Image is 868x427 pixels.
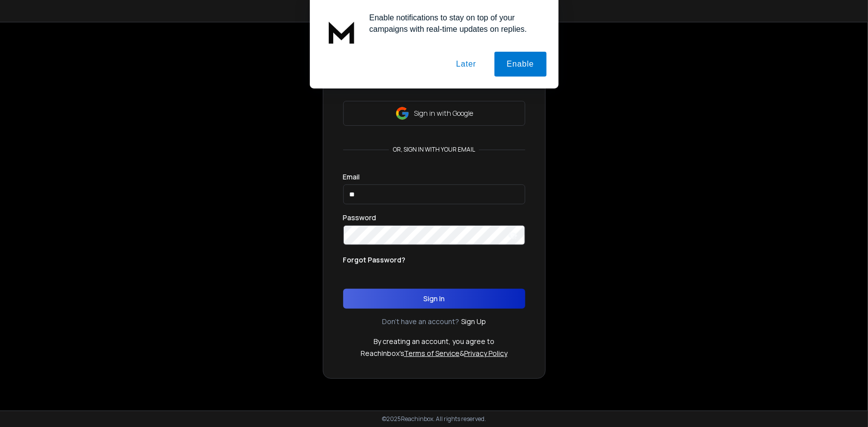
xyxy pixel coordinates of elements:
[343,214,377,221] label: Password
[343,101,525,126] button: Sign in with Google
[461,317,486,327] a: Sign Up
[464,348,507,358] a: Privacy Policy
[322,12,362,52] img: notification icon
[362,12,547,35] div: Enable notifications to stay on top of your campaigns with real-time updates on replies.
[343,289,525,309] button: Sign In
[343,173,360,180] label: Email
[382,317,459,327] p: Don't have an account?
[404,348,460,358] a: Terms of Service
[343,255,406,265] p: Forgot Password?
[389,146,479,154] p: or, sign in with your email
[444,52,488,77] button: Later
[361,348,507,358] p: ReachInbox's &
[494,52,547,77] button: Enable
[414,108,473,118] p: Sign in with Google
[382,415,486,423] p: © 2025 Reachinbox. All rights reserved.
[374,337,494,346] p: By creating an account, you agree to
